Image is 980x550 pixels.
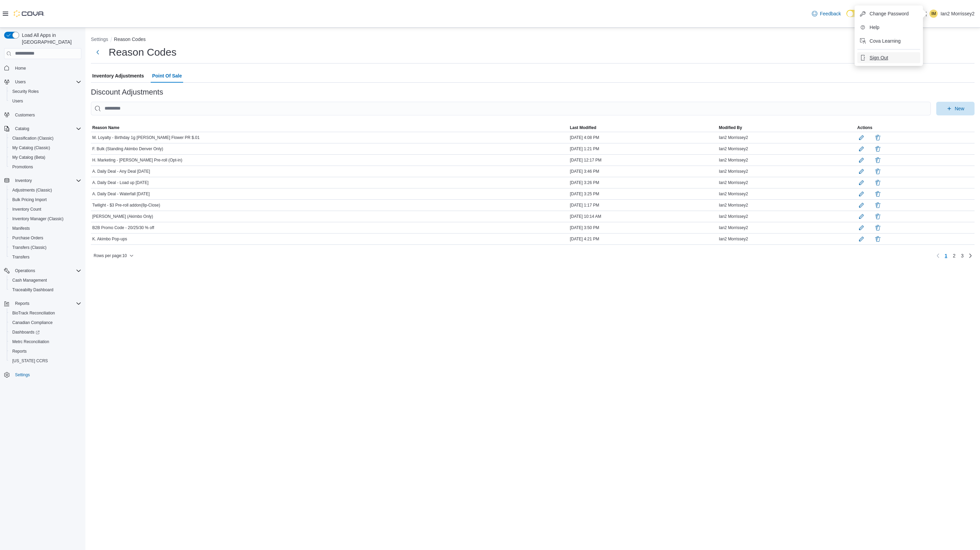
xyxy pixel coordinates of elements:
[7,143,84,153] button: My Catalog (Classic)
[15,268,35,273] span: Operations
[570,169,599,174] span: [DATE] 3:46 PM
[10,234,81,242] span: Purchase Orders
[10,276,81,284] span: Cash Management
[12,164,33,170] span: Promotions
[15,79,26,85] span: Users
[570,146,599,152] span: [DATE] 1:21 PM
[12,216,64,222] span: Inventory Manager (Classic)
[10,357,51,365] a: [US_STATE] CCRS
[91,124,569,132] button: Reason Name
[955,105,964,112] span: New
[12,136,54,141] span: Classification (Classic)
[10,186,55,194] a: Adjustments (Classic)
[10,319,55,327] a: Canadian Compliance
[7,276,84,285] button: Cash Management
[12,64,81,72] span: Home
[12,370,81,379] span: Settings
[942,250,966,261] ul: Pagination for table: MemoryTable from EuiInMemoryTable
[12,177,81,185] span: Inventory
[109,45,176,59] h1: Reason Codes
[12,299,32,308] button: Reports
[857,52,920,63] button: Sign Out
[934,250,975,261] nav: Pagination for table: MemoryTable from EuiInMemoryTable
[7,318,84,327] button: Canadian Compliance
[92,157,182,163] span: H. Marketing - [PERSON_NAME] Pre-roll (Opt-in)
[870,38,901,44] span: Cova Learning
[934,252,942,260] button: Previous page
[570,202,599,208] span: [DATE] 1:17 PM
[12,254,29,260] span: Transfers
[870,54,888,61] span: Sign Out
[570,236,599,242] span: [DATE] 4:21 PM
[10,253,32,261] a: Transfers
[12,64,29,72] a: Home
[12,155,45,160] span: My Catalog (Beta)
[91,102,931,115] input: This is a search bar. As you type, the results lower in the page will automatically filter.
[10,87,81,96] span: Security Roles
[570,191,599,197] span: [DATE] 3:25 PM
[12,299,81,308] span: Reports
[10,215,66,223] a: Inventory Manager (Classic)
[10,243,81,252] span: Transfers (Classic)
[10,153,48,161] a: My Catalog (Beta)
[10,153,81,161] span: My Catalog (Beta)
[10,286,81,294] span: Traceabilty Dashboard
[10,309,58,317] a: BioTrack Reconciliation
[10,205,44,213] a: Inventory Count
[7,327,84,337] a: Dashboards
[12,267,38,275] button: Operations
[1,299,84,308] button: Reports
[945,252,948,259] span: 1
[7,243,84,252] button: Transfers (Classic)
[12,371,32,379] a: Settings
[10,97,81,105] span: Users
[92,125,119,130] span: Reason Name
[91,36,975,44] nav: An example of EuiBreadcrumbs
[10,186,81,194] span: Adjustments (Classic)
[10,286,56,294] a: Traceabilty Dashboard
[12,111,38,119] a: Customers
[12,245,46,250] span: Transfers (Classic)
[92,214,153,219] span: [PERSON_NAME] (Akimbo Only)
[91,252,136,260] button: Rows per page:10
[10,328,42,336] a: Dashboards
[718,124,856,132] button: Modified By
[10,196,50,204] a: Bulk Pricing Import
[7,347,84,356] button: Reports
[91,37,108,42] button: Settings
[114,37,146,42] button: Reason Codes
[7,285,84,295] button: Traceabilty Dashboard
[92,236,127,242] span: K. Akimbo Pop-ups
[92,69,144,83] span: Inventory Adjustments
[856,124,975,132] button: Actions
[12,78,81,86] span: Users
[7,214,84,224] button: Inventory Manager (Classic)
[719,157,748,163] span: Ian2 Morrissey2
[7,96,84,106] button: Users
[10,253,81,261] span: Transfers
[7,252,84,262] button: Transfers
[10,243,49,252] a: Transfers (Classic)
[7,205,84,214] button: Inventory Count
[961,252,964,259] span: 3
[953,252,955,259] span: 2
[12,187,52,193] span: Adjustments (Classic)
[1,124,84,133] button: Catalog
[942,250,950,261] button: Page 1 of 3
[10,144,53,152] a: My Catalog (Classic)
[7,195,84,205] button: Bulk Pricing Import
[7,308,84,318] button: BioTrack Reconciliation
[719,125,742,130] span: Modified By
[1,370,84,380] button: Settings
[958,250,966,261] a: Page 3 of 3
[719,214,748,219] span: Ian2 Morrissey2
[12,98,23,104] span: Users
[10,163,81,171] span: Promotions
[12,177,35,185] button: Inventory
[12,310,55,316] span: BioTrack Reconciliation
[15,301,29,306] span: Reports
[1,266,84,276] button: Operations
[10,276,50,284] a: Cash Management
[12,125,81,133] span: Catalog
[12,145,50,151] span: My Catalog (Classic)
